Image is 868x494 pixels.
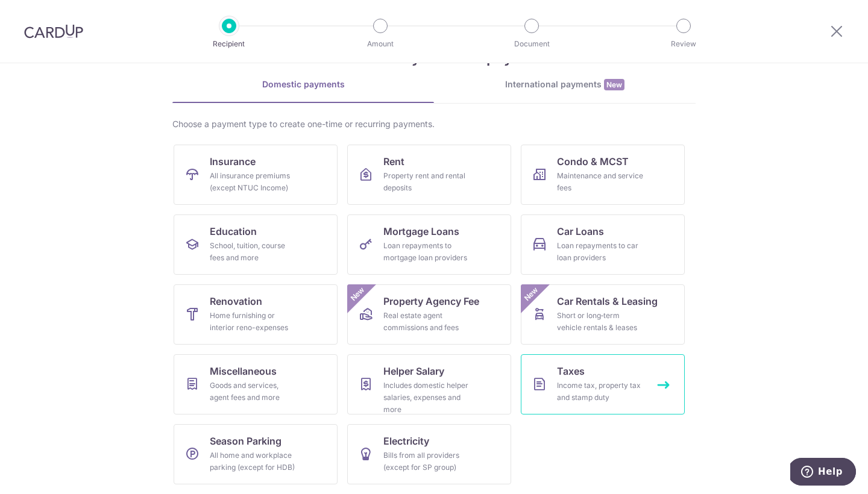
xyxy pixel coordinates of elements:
span: New [348,284,368,304]
span: Car Loans [557,224,604,239]
div: Loan repayments to mortgage loan providers [383,240,470,264]
span: Car Rentals & Leasing [557,294,658,308]
div: All home and workplace parking (except for HDB) [210,449,297,474]
span: Insurance [210,154,256,169]
span: Help [28,8,52,19]
a: Car Rentals & LeasingShort or long‑term vehicle rentals & leasesNew [521,284,685,345]
div: International payments [434,78,696,91]
span: Season Parking [210,434,281,448]
div: Property rent and rental deposits [383,170,470,194]
a: Mortgage LoansLoan repayments to mortgage loan providers [347,214,511,275]
a: Helper SalaryIncludes domestic helper salaries, expenses and more [347,354,511,414]
span: Property Agency Fee [383,294,479,308]
span: New [521,284,541,304]
div: Real estate agent commissions and fees [383,310,470,334]
div: Home furnishing or interior reno-expenses [210,310,297,334]
p: Document [487,38,576,50]
div: All insurance premiums (except NTUC Income) [210,170,297,194]
span: Education [210,224,257,239]
p: Review [639,38,728,50]
div: Bills from all providers (except for SP group) [383,449,470,474]
div: Short or long‑term vehicle rentals & leases [557,310,644,334]
a: InsuranceAll insurance premiums (except NTUC Income) [174,145,338,205]
div: Includes domestic helper salaries, expenses and more [383,380,470,416]
iframe: Opens a widget where you can find more information [790,458,856,488]
span: New [604,79,624,90]
a: TaxesIncome tax, property tax and stamp duty [521,354,685,414]
a: MiscellaneousGoods and services, agent fees and more [174,354,338,414]
span: Condo & MCST [557,154,629,169]
div: School, tuition, course fees and more [210,240,297,264]
span: Renovation [210,294,262,308]
a: EducationSchool, tuition, course fees and more [174,214,338,275]
img: CardUp [24,24,83,39]
a: Car LoansLoan repayments to car loan providers [521,214,685,275]
span: Rent [383,154,404,169]
span: Miscellaneous [210,364,277,378]
div: Maintenance and service fees [557,170,644,194]
div: Income tax, property tax and stamp duty [557,380,644,404]
span: Helper Salary [383,364,444,378]
a: Season ParkingAll home and workplace parking (except for HDB) [174,424,338,484]
div: Loan repayments to car loan providers [557,240,644,264]
span: Mortgage Loans [383,224,459,239]
a: Property Agency FeeReal estate agent commissions and feesNew [347,284,511,345]
span: Taxes [557,364,585,378]
div: Goods and services, agent fees and more [210,380,297,404]
p: Amount [336,38,425,50]
a: RentProperty rent and rental deposits [347,145,511,205]
span: Electricity [383,434,429,448]
a: Condo & MCSTMaintenance and service fees [521,145,685,205]
a: ElectricityBills from all providers (except for SP group) [347,424,511,484]
div: Choose a payment type to create one-time or recurring payments. [172,118,696,130]
div: Domestic payments [172,78,434,90]
a: RenovationHome furnishing or interior reno-expenses [174,284,338,345]
p: Recipient [184,38,274,50]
